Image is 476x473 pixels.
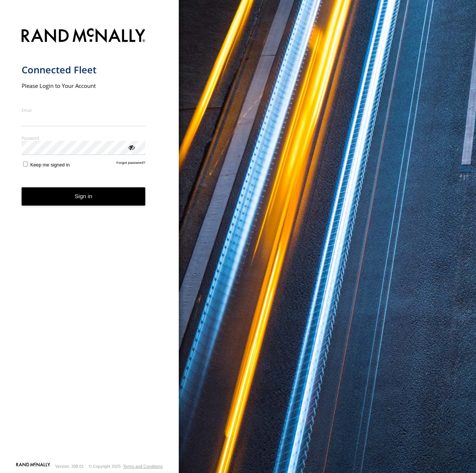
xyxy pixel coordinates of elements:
label: Password [22,135,146,141]
a: Visit our Website [16,463,50,470]
div: Version: 308.01 [55,464,84,469]
a: Forgot password? [117,161,146,168]
h1: Connected Fleet [22,64,146,76]
div: ViewPassword [127,143,135,151]
input: Keep me signed in [23,162,28,166]
div: © Copyright 2025 - [89,464,163,469]
label: Email [22,107,146,113]
span: Keep me signed in [30,162,70,168]
a: Terms and Conditions [123,464,163,469]
img: Rand McNally [22,27,146,46]
button: Sign in [22,187,146,206]
h2: Please Login to Your Account [22,82,146,89]
form: main [22,24,158,462]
